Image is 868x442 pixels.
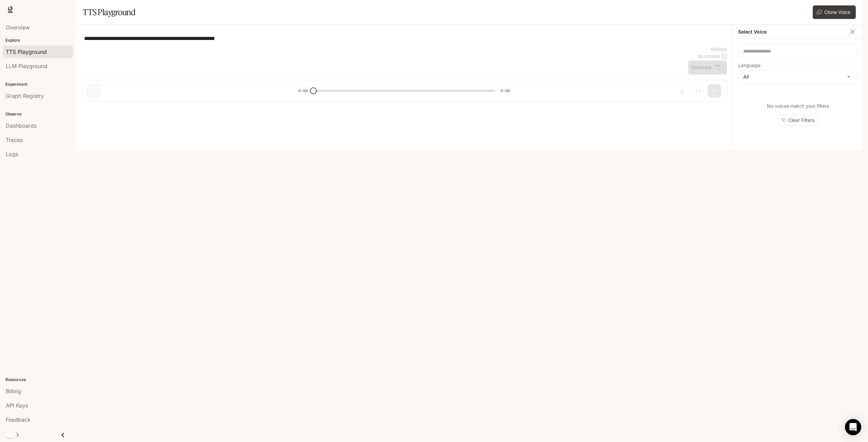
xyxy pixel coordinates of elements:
[813,5,856,19] button: Clone Voice
[738,70,857,83] div: All
[767,103,829,109] p: No voices match your filters
[711,46,727,52] p: 64 / 1000
[738,63,761,68] p: Language
[778,115,818,126] button: Clear Filters
[83,5,135,19] h1: TTS Playground
[845,419,861,435] div: Open Intercom Messenger
[698,54,720,59] p: $ 0.000640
